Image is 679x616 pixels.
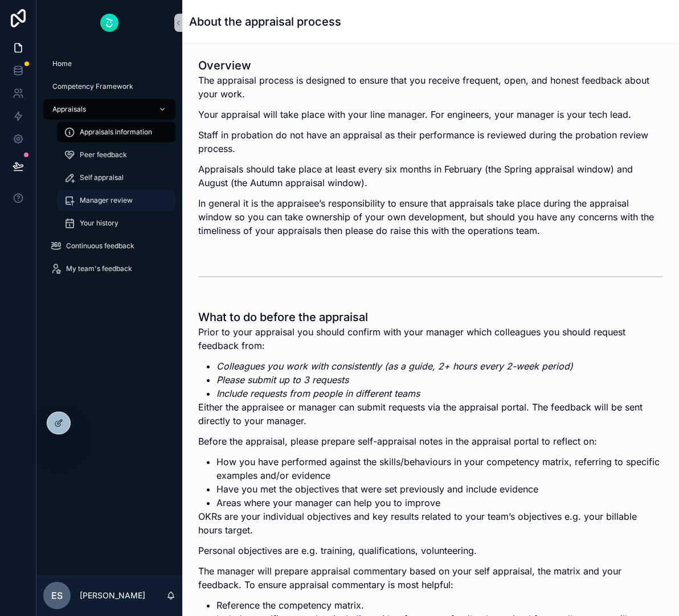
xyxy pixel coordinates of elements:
[198,564,663,592] p: The manager will prepare appraisal commentary based on your self appraisal, the matrix and your f...
[198,58,663,73] h1: Overview
[198,544,663,557] p: Personal objectives are e.g. training, qualifications, volunteering.
[66,264,132,273] span: My team's feedback
[216,455,663,482] li: How you have performed against the skills/behaviours in your competency matrix, referring to spec...
[80,128,152,137] span: Appraisals information
[52,82,133,91] span: Competency Framework
[36,46,182,294] div: scrollable content
[43,236,175,256] a: Continuous feedback
[198,196,663,237] p: In general it is the appraisee’s responsibility to ensure that appraisals take place during the a...
[57,145,175,165] a: Peer feedback
[189,14,341,30] h1: About the appraisal process
[80,196,133,205] span: Manager review
[216,482,663,496] li: Have you met the objectives that were set previously and include evidence
[216,374,349,385] em: Please submit up to 3 requests
[100,14,118,32] img: App logo
[43,99,175,120] a: Appraisals
[198,309,663,325] h1: What to do before the appraisal
[80,590,145,601] p: [PERSON_NAME]
[216,388,420,399] em: Include requests from people in different teams
[57,167,175,188] a: Self appraisal
[216,496,663,510] li: Areas where your manager can help you to improve
[52,59,72,68] span: Home
[66,241,134,250] span: Continuous feedback
[57,190,175,211] a: Manager review
[216,598,663,612] li: Reference the competency matrix.
[51,589,63,602] span: ES
[80,219,118,228] span: Your history
[198,108,663,121] p: Your appraisal will take place with your line manager. For engineers, your manager is your tech l...
[198,434,663,448] p: Before the appraisal, please prepare self-appraisal notes in the appraisal portal to reflect on:
[198,400,663,428] p: Either the appraisee or manager can submit requests via the appraisal portal. The feedback will b...
[52,105,86,114] span: Appraisals
[57,122,175,142] a: Appraisals information
[57,213,175,233] a: Your history
[198,325,663,352] p: Prior to your appraisal you should confirm with your manager which colleagues you should request ...
[198,128,663,155] p: Staff in probation do not have an appraisal as their performance is reviewed during the probation...
[80,150,127,159] span: Peer feedback
[43,258,175,279] a: My team's feedback
[43,76,175,97] a: Competency Framework
[43,54,175,74] a: Home
[198,162,663,190] p: Appraisals should take place at least every six months in February (the Spring appraisal window) ...
[198,510,663,537] p: OKRs are your individual objectives and key results related to your team’s objectives e.g. your b...
[80,173,124,182] span: Self appraisal
[198,73,663,101] p: The appraisal process is designed to ensure that you receive frequent, open, and honest feedback ...
[216,360,573,372] em: Colleagues you work with consistently (as a guide, 2+ hours every 2-week period)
